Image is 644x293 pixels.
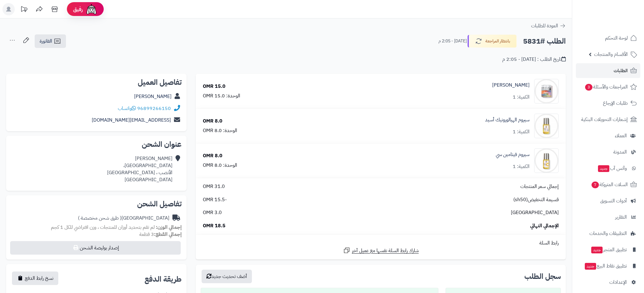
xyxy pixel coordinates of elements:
img: 1739578857-cm516j38p0mpi01kl159h85d2_C_SEURM-09-90x90.jpg [534,148,558,173]
img: ai-face.png [85,3,98,15]
span: التقارير [615,213,627,221]
a: المدونة [576,145,640,159]
a: [EMAIL_ADDRESS][DOMAIN_NAME] [92,116,171,124]
span: أدوات التسويق [600,197,627,205]
span: 31.0 OMR [203,183,225,190]
span: لم تقم بتحديد أوزان للمنتجات ، وزن افتراضي للكل 1 كجم [51,224,155,231]
a: شارك رابط السلة نفسها مع عميل آخر [343,247,419,254]
span: إشعارات التحويلات البنكية [581,115,628,124]
div: تاريخ الطلب : [DATE] - 2:05 م [502,56,566,63]
span: نسخ رابط الدفع [25,275,53,282]
a: لوحة التحكم [576,31,640,45]
a: العودة للطلبات [531,22,566,29]
a: الطلبات [576,63,640,78]
a: [PERSON_NAME] [492,82,530,89]
a: الفاتورة [35,34,66,48]
div: الكمية: 1 [513,128,530,135]
div: 8.0 OMR [203,152,222,159]
span: الفاتورة [40,37,52,45]
span: الأقسام والمنتجات [594,50,628,59]
button: إصدار بوليصة الشحن [10,241,181,255]
img: logo-2.png [602,13,638,26]
span: السلات المتروكة [591,180,628,189]
span: تطبيق المتجر [591,245,627,254]
a: العملاء [576,128,640,143]
a: تطبيق المتجرجديد [576,242,640,257]
span: جديد [598,165,609,172]
span: الإعدادات [609,278,627,287]
span: العملاء [615,131,627,140]
span: تطبيق نقاط البيع [584,262,627,270]
span: ( طرق شحن مخصصة ) [78,214,121,222]
h2: طريقة الدفع [145,275,182,283]
a: وآتس آبجديد [576,161,640,176]
span: شارك رابط السلة نفسها مع عميل آخر [352,247,419,254]
a: أدوات التسويق [576,193,640,208]
div: الكمية: 1 [513,94,530,101]
a: الإعدادات [576,275,640,290]
a: السلات المتروكة7 [576,177,640,192]
div: رابط السلة [198,240,563,247]
a: 96899266150 [137,105,171,112]
span: إجمالي سعر المنتجات [520,183,559,190]
a: التقارير [576,210,640,225]
img: 1739578643-cm516f0fm0mpe01kl9e8k1mvk_H_SEURM-09-90x90.jpg [534,114,558,138]
a: سيروم الهيالورونيك أسيد [485,116,530,123]
small: 3 قطعة [139,231,182,238]
span: 18.5 OMR [203,222,226,229]
div: الوحدة: 8.0 OMR [203,127,237,134]
span: التطبيقات والخدمات [589,229,627,238]
a: طلبات الإرجاع [576,96,640,111]
div: [GEOGRAPHIC_DATA] [78,215,169,222]
span: لوحة التحكم [605,34,628,42]
div: 15.0 OMR [203,83,226,90]
a: إشعارات التحويلات البنكية [576,112,640,127]
h2: تفاصيل العميل [11,79,182,86]
span: الطلبات [614,66,628,75]
div: [PERSON_NAME] [GEOGRAPHIC_DATA]، الأنصب ، [GEOGRAPHIC_DATA] [GEOGRAPHIC_DATA] [107,155,172,183]
a: تطبيق نقاط البيعجديد [576,259,640,273]
span: جديد [591,247,603,253]
span: وآتس آب [597,164,627,173]
button: أضف تحديث جديد [202,270,252,283]
span: رفيق [73,6,83,13]
div: الوحدة: 8.0 OMR [203,162,237,169]
span: طلبات الإرجاع [603,99,628,107]
h3: سجل الطلب [524,273,561,280]
span: جديد [585,263,596,270]
h2: عنوان الشحن [11,141,182,148]
span: الإجمالي النهائي [530,222,559,229]
span: 3 [585,84,593,91]
span: المراجعات والأسئلة [584,83,628,91]
span: العودة للطلبات [531,22,558,29]
span: المدونة [613,148,627,156]
strong: إجمالي القطع: [154,231,182,238]
h2: الطلب #5831 [523,35,566,48]
a: [PERSON_NAME] [134,93,172,100]
a: تحديثات المنصة [16,3,32,17]
span: قسيمة التخفيض(sh50) [513,196,559,203]
button: نسخ رابط الدفع [12,272,58,285]
a: التطبيقات والخدمات [576,226,640,241]
small: [DATE] - 2:05 م [438,38,467,44]
strong: إجمالي الوزن: [156,224,182,231]
div: الكمية: 1 [513,163,530,170]
h2: تفاصيل الشحن [11,200,182,208]
a: المراجعات والأسئلة3 [576,80,640,94]
a: سيروم فيتامين سي [496,151,530,158]
span: -15.5 OMR [203,196,227,203]
div: 8.0 OMR [203,118,222,125]
img: 1739577768-cm4q2rj8k0e1p01klabvk8x78_retinol_2-90x90.png [534,79,558,104]
span: 3.0 OMR [203,209,222,216]
a: واتساب [118,105,136,112]
button: بانتظار المراجعة [468,35,517,48]
span: 7 [592,182,599,189]
div: الوحدة: 15.0 OMR [203,92,240,100]
span: [GEOGRAPHIC_DATA] [511,209,559,216]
